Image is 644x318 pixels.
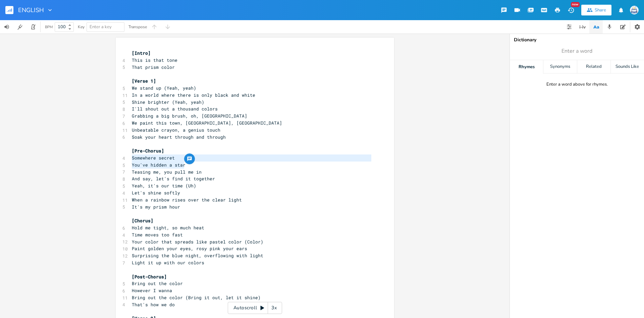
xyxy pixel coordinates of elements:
div: Enter a word above for rhymes. [546,82,608,87]
div: New [571,2,580,7]
span: Time moves too fast [132,232,183,238]
span: [Verse 1] [132,78,156,84]
span: That prism color [132,64,175,70]
div: BPM [45,25,53,29]
span: ENGLISH [18,7,44,13]
span: Let's shine softly [132,190,180,196]
div: Key [78,25,85,29]
span: Teasing me, you pull me in [132,169,202,175]
div: Rhymes [510,60,543,74]
span: This is that tone [132,57,177,63]
button: Share [581,5,611,15]
span: [Pre-Chorus] [132,148,164,154]
span: You've hidden a star [132,162,185,168]
div: Sounds Like [611,60,644,74]
span: Your color that spreads like pastel color (Color) [132,239,263,245]
div: Dictionary [514,38,640,42]
div: 3x [268,302,280,314]
span: Paint golden your eyes, rosy pink your ears [132,245,247,252]
span: We stand up (Yeah, yeah) [132,85,196,91]
span: Enter a word [561,47,592,55]
span: Surprising the blue night, overflowing with light [132,253,263,259]
span: When a rainbow rises over the clear light [132,197,242,203]
span: Unbeatable crayon, a genius touch [132,127,220,133]
span: We paint this town, [GEOGRAPHIC_DATA], [GEOGRAPHIC_DATA] [132,120,282,126]
div: Synonyms [543,60,577,74]
div: Autoscroll [228,302,282,314]
span: It's my prism hour [132,204,180,210]
span: [Chorus] [132,218,153,224]
span: Bring out the color [132,280,183,286]
span: Soak your heart through and through [132,134,226,140]
span: Grabbing a big brush, oh, [GEOGRAPHIC_DATA] [132,113,247,119]
span: In a world where there is only black and white [132,92,255,98]
span: And say, let's find it together [132,176,215,182]
span: I'll shout out a thousand colors [132,106,218,112]
span: Light it up with our colors [132,260,204,266]
span: That's how we do [132,302,175,308]
span: [Intro] [132,50,151,56]
span: Bring out the color (Bring it out, let it shine) [132,294,261,301]
div: Transpose [128,25,147,29]
span: Shine brighter (Yeah, yeah) [132,99,204,105]
div: Related [577,60,610,74]
span: However I wanna [132,287,172,293]
span: Enter a key [90,24,112,30]
span: Yeah, it's our time (Uh) [132,183,196,189]
span: Somewhere secret [132,155,175,161]
span: Hold me tight, so much heat [132,225,204,231]
img: Sign In [630,6,639,14]
button: New [564,4,578,16]
span: [Post-Chorus] [132,274,167,280]
div: Share [595,7,606,13]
